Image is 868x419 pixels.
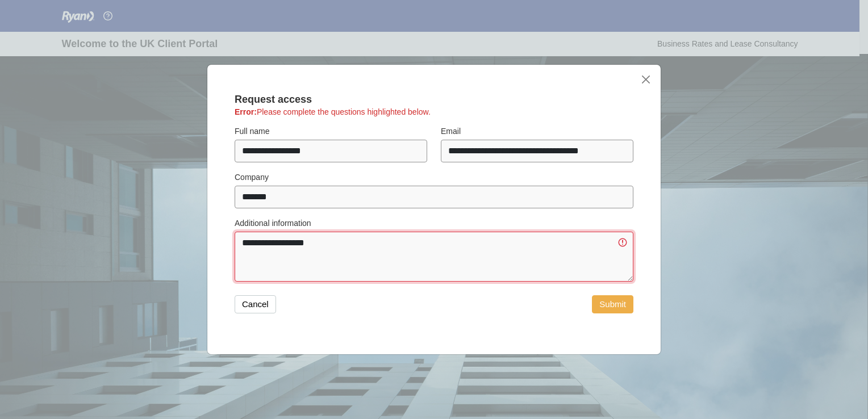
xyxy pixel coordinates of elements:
[235,295,276,313] button: Cancel
[592,295,633,313] button: Submit
[235,92,633,107] div: Request access
[235,171,269,183] label: Company
[640,74,652,86] button: close
[235,107,633,117] p: Please complete the questions highlighted below.
[441,125,461,137] label: Email
[235,217,311,229] label: Additional information
[235,107,257,116] b: Error:
[235,125,269,137] label: Full name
